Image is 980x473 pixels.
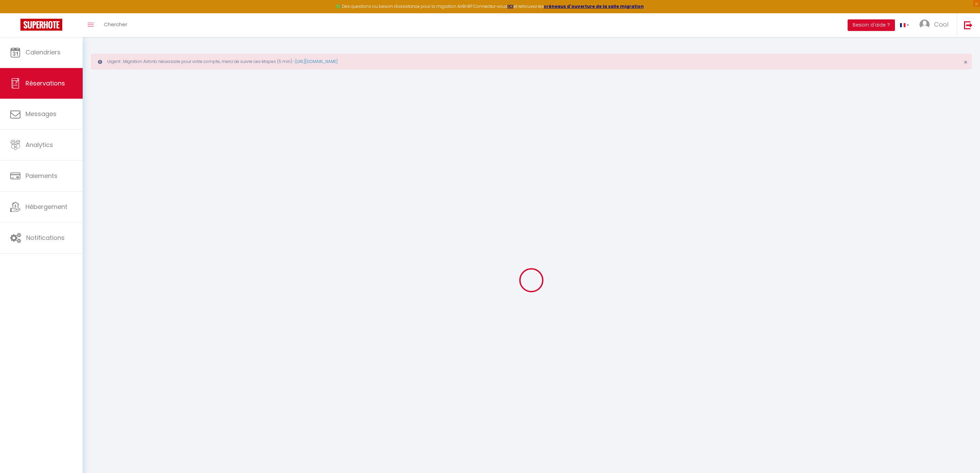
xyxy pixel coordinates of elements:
[964,59,967,65] button: Close
[848,19,895,31] button: Besoin d'aide ?
[26,48,61,56] span: Calendriers
[934,20,948,29] span: Cool
[26,79,65,87] span: Réservations
[5,3,26,23] button: Ouvrir le widget de chat LiveChat
[964,21,973,29] img: logout
[26,202,67,211] span: Hébergement
[295,59,338,64] a: [URL][DOMAIN_NAME]
[99,13,132,37] a: Chercher
[26,110,56,118] span: Messages
[26,172,58,180] span: Paiements
[26,233,65,242] span: Notifications
[544,3,644,9] a: créneaux d'ouverture de la salle migration
[20,19,62,31] img: Super Booking
[507,3,513,9] a: ICI
[914,13,957,37] a: ... Cool
[104,21,127,28] span: Chercher
[919,19,930,30] img: ...
[964,58,967,66] span: ×
[91,54,972,69] div: Urgent : Migration Airbnb nécessaire pour votre compte, merci de suivre ces étapes (5 min) -
[26,141,53,149] span: Analytics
